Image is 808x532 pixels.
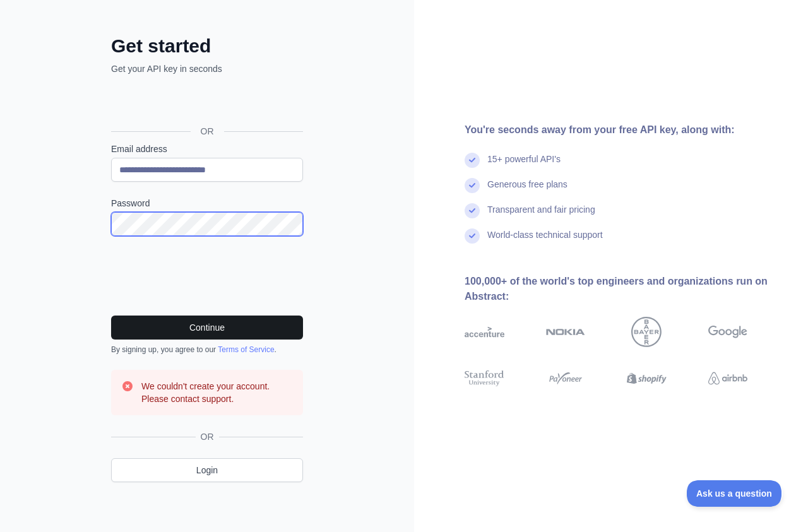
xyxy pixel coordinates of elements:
div: 15+ powerful API's [487,153,561,178]
img: airbnb [708,369,748,388]
span: OR [196,430,219,443]
img: bayer [631,317,662,347]
a: Login [111,458,303,482]
label: Password [111,197,303,210]
a: Terms of Service [218,345,274,354]
img: check mark [465,228,480,244]
p: Get your API key in seconds [111,62,303,75]
div: World-class technical support [487,228,603,254]
img: check mark [465,153,480,168]
span: OR [191,125,224,138]
div: By signing up, you agree to our . [111,345,303,355]
iframe: Toggle Customer Support [687,480,783,507]
img: shopify [627,369,667,388]
img: payoneer [546,369,586,388]
iframe: reCAPTCHA [111,251,303,300]
iframe: Sign in with Google Button [105,89,307,117]
img: check mark [465,178,480,193]
h2: Get started [111,35,303,57]
div: You're seconds away from your free API key, along with: [465,122,788,138]
img: stanford university [465,369,504,388]
div: Generous free plans [487,178,567,203]
div: Transparent and fair pricing [487,203,595,228]
img: nokia [546,317,586,347]
div: Sign in with Google. Opens in new tab [111,89,300,117]
img: google [708,317,748,347]
button: Continue [111,316,303,340]
h3: We couldn't create your account. Please contact support. [141,380,293,405]
img: check mark [465,203,480,218]
label: Email address [111,143,303,155]
div: 100,000+ of the world's top engineers and organizations run on Abstract: [465,274,788,304]
img: accenture [465,317,504,347]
